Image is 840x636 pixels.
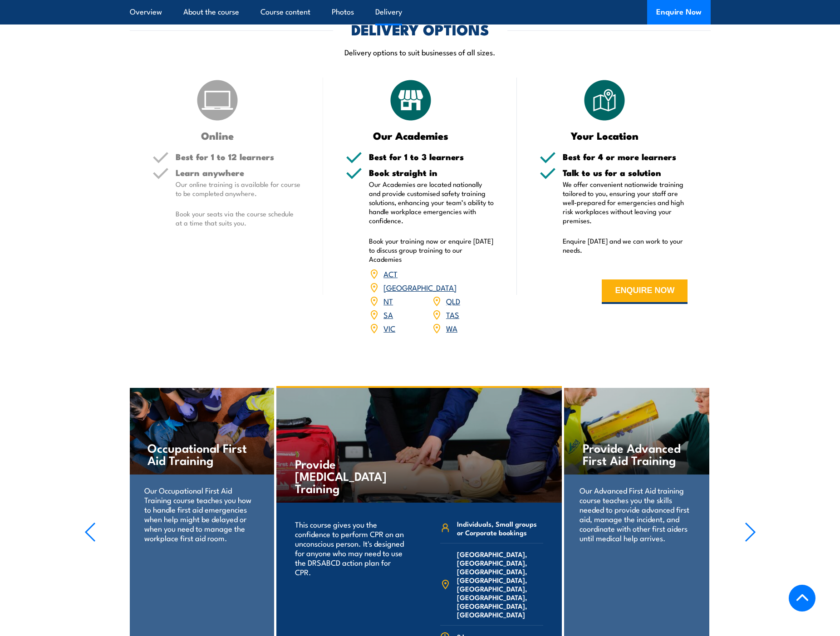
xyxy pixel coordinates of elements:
[457,550,543,619] span: [GEOGRAPHIC_DATA], [GEOGRAPHIC_DATA], [GEOGRAPHIC_DATA], [GEOGRAPHIC_DATA], [GEOGRAPHIC_DATA], [G...
[383,323,395,333] a: VIC
[295,519,407,577] p: This course gives you the confidence to perform CPR on an unconscious person. It's designed for a...
[540,130,670,141] h3: Your Location
[176,168,301,177] h5: Learn anywhere
[383,282,457,293] a: [GEOGRAPHIC_DATA]
[457,519,543,537] span: Individuals, Small groups or Corporate bookings
[383,295,393,306] a: NT
[446,309,459,320] a: TAS
[446,295,460,306] a: QLD
[176,209,301,227] p: Book your seats via the course schedule at a time that suits you.
[563,180,688,225] p: We offer convenient nationwide training tailored to you, ensuring your staff are well-prepared fo...
[295,457,402,494] h4: Provide [MEDICAL_DATA] Training
[176,152,301,161] h5: Best for 1 to 12 learners
[580,485,693,543] p: Our Advanced First Aid training course teaches you the skills needed to provide advanced first ai...
[383,268,398,279] a: ACT
[369,180,494,225] p: Our Academies are located nationally and provide customised safety training solutions, enhancing ...
[130,47,711,57] p: Delivery options to suit businesses of all sizes.
[583,441,690,466] h4: Provide Advanced First Aid Training
[383,309,393,320] a: SA
[602,279,688,304] button: ENQUIRE NOW
[369,152,494,161] h5: Best for 1 to 3 learners
[147,441,255,466] h4: Occupational First Aid Training
[369,236,494,264] p: Book your training now or enquire [DATE] to discuss group training to our Academies
[176,180,301,198] p: Our online training is available for course to be completed anywhere.
[563,152,688,161] h5: Best for 4 or more learners
[144,485,258,543] p: Our Occupational First Aid Training course teaches you how to handle first aid emergencies when h...
[351,23,489,35] h2: DELIVERY OPTIONS
[446,323,457,333] a: WA
[369,168,494,177] h5: Book straight in
[346,130,476,141] h3: Our Academies
[563,236,688,254] p: Enquire [DATE] and we can work to your needs.
[152,130,283,141] h3: Online
[563,168,688,177] h5: Talk to us for a solution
